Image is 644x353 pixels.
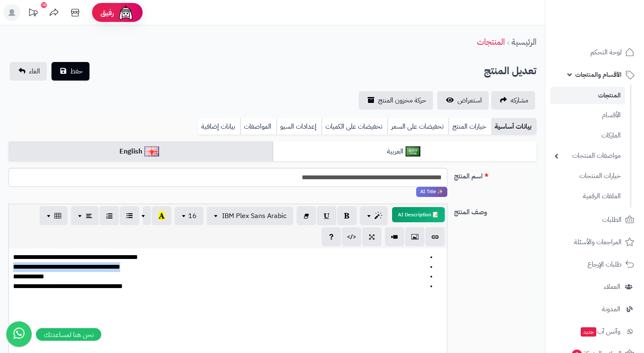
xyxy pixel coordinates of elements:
[188,211,197,221] span: 16
[8,141,273,162] a: English
[144,146,159,156] img: English
[41,2,47,8] div: 10
[198,118,240,135] a: بيانات إضافية
[175,207,203,225] button: 16
[273,141,537,162] a: العربية
[457,95,482,105] span: استعراض
[550,232,639,252] a: المراجعات والأسئلة
[392,207,445,222] button: 📝 AI Description
[491,91,535,110] a: مشاركه
[387,118,449,135] a: تخفيضات على السعر
[117,4,134,21] img: ai-face.png
[437,91,489,110] a: استعراض
[207,207,293,225] button: IBM Plex Sans Arabic
[550,42,639,62] a: لوحة التحكم
[587,259,622,270] span: طلبات الإرجاع
[322,118,387,135] a: تخفيضات على الكميات
[590,46,622,58] span: لوحة التحكم
[511,35,536,48] a: الرئيسية
[484,62,536,80] h2: تعديل المنتج
[604,281,620,293] span: العملاء
[22,4,43,23] a: تحديثات المنصة
[550,210,639,230] a: الطلبات
[10,62,47,81] a: الغاء
[550,254,639,275] a: طلبات الإرجاع
[580,326,620,337] span: وآتس آب
[550,187,625,205] a: الملفات الرقمية
[406,146,420,156] img: العربية
[451,168,540,181] label: اسم المنتج
[29,66,40,76] span: الغاء
[378,95,426,105] span: حركة مخزون المنتج
[550,321,639,342] a: وآتس آبجديد
[550,299,639,319] a: المدونة
[550,106,625,124] a: الأقسام
[581,327,596,337] span: جديد
[276,118,322,135] a: إعدادات السيو
[574,236,622,248] span: المراجعات والأسئلة
[550,87,625,104] a: المنتجات
[240,118,276,135] a: المواصفات
[477,35,505,48] a: المنتجات
[416,187,447,197] span: انقر لاستخدام رفيقك الذكي
[222,211,287,221] span: IBM Plex Sans Arabic
[602,303,620,315] span: المدونة
[51,62,89,81] button: حفظ
[100,8,114,18] span: رفيق
[511,95,528,105] span: مشاركه
[602,214,622,226] span: الطلبات
[550,167,625,185] a: خيارات المنتجات
[70,66,83,76] span: حفظ
[491,118,536,135] a: بيانات أساسية
[587,23,636,40] img: logo-2.png
[359,91,433,110] a: حركة مخزون المنتج
[550,127,625,145] a: الماركات
[550,147,625,165] a: مواصفات المنتجات
[449,118,491,135] a: خيارات المنتج
[451,204,540,217] label: وصف المنتج
[575,69,622,81] span: الأقسام والمنتجات
[550,277,639,297] a: العملاء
